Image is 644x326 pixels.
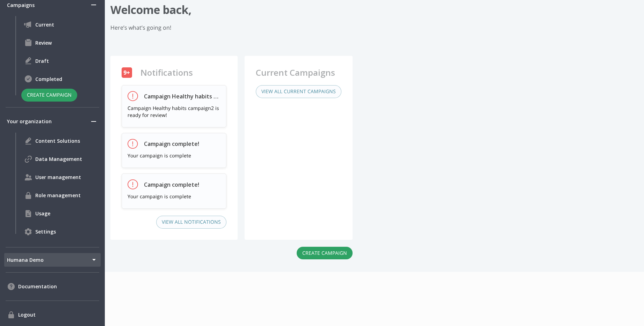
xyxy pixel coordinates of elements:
span: Campaigns [7,1,89,9]
span: Data Management [35,155,98,163]
img: User management icon [24,173,32,181]
div: 9+ [122,67,132,78]
h2: Current Campaigns [256,67,335,78]
img: Current icon [24,21,31,28]
div: Content Solutions [21,133,101,149]
h5: Campaign complete! [144,180,199,189]
div: Review [21,34,101,51]
span: Logout [18,311,98,318]
h5: Campaign complete! [144,140,199,148]
p: Campaign Healthy habits campaign2 is ready for review! [128,105,220,119]
img: Data Management icon [24,155,32,163]
button: View All Current Campaigns [256,85,341,98]
div: Usage [21,205,101,222]
h1: Welcome back, [110,3,639,17]
p: Your campaign is complete [128,152,220,159]
div: Here’s what’s going on! [110,24,639,32]
span: Content Solutions [35,137,98,145]
span: Your organization [7,118,89,125]
h2: Notifications [140,67,193,78]
div: User management [21,169,101,186]
span: Settings [35,228,98,235]
h5: Campaign Healthy habits campaign2 ready for review! [144,92,220,101]
img: Review icon [24,38,32,47]
div: Settings [21,223,101,240]
span: Usage [35,210,98,217]
img: Draft icon [24,57,32,65]
span: User management [35,173,98,181]
span: Completed [35,75,98,83]
div: Role management [21,187,101,204]
div: Completed [21,71,101,87]
span: Current [35,21,98,28]
span: Documentation [18,283,98,290]
div: Logout [4,306,101,323]
div: Current [21,16,101,33]
button: Create Campaign [21,89,77,102]
div: Your organization [4,113,101,130]
p: Your campaign is complete [128,193,220,200]
div: Humana Demo [4,253,101,267]
img: Role management icon [24,191,32,200]
div: Data Management [21,151,101,168]
img: Settings icon [24,228,32,236]
span: Review [35,39,98,46]
span: Draft [35,57,98,65]
img: Documentation icon [7,282,15,291]
span: Humana Demo [6,254,46,265]
div: Draft [21,52,101,69]
img: Usage icon [24,209,32,218]
img: Completed icon [24,75,32,83]
button: Create Campaign [297,247,353,260]
img: Content Solutions icon [24,137,32,145]
button: View All Notifications [156,216,226,229]
div: Documentation [4,278,101,295]
img: Logout icon [7,311,15,319]
span: Role management [35,192,98,199]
